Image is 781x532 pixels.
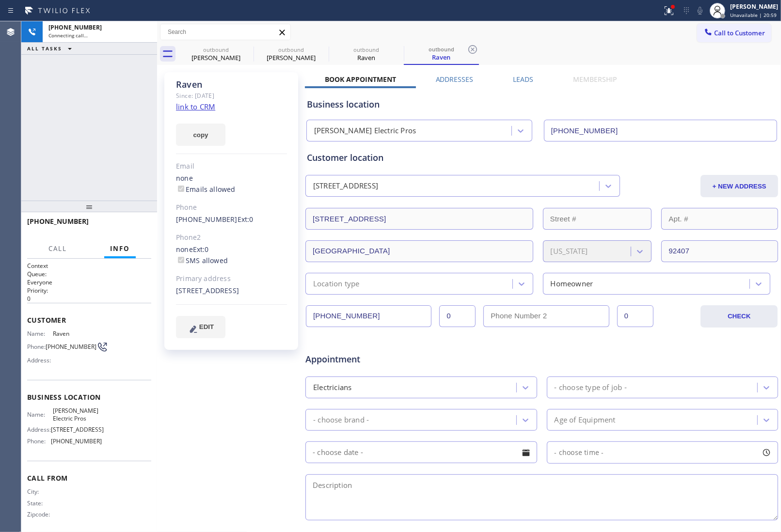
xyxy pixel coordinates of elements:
div: Primary address [176,273,287,284]
label: Emails allowed [176,185,236,194]
div: [PERSON_NAME] [730,2,778,11]
span: Phone: [27,438,51,445]
div: Phone [176,202,287,213]
div: [PERSON_NAME] Electric Pros [314,125,416,137]
input: Search [160,24,290,40]
div: [PERSON_NAME] [179,53,253,62]
span: Info [110,244,130,253]
span: Ext: 0 [193,245,209,254]
div: outbound [330,46,403,53]
button: Info [104,239,136,258]
div: Electricians [313,382,351,393]
label: Membership [573,75,617,84]
button: Call to Customer [697,24,771,42]
a: [PHONE_NUMBER] [176,215,238,224]
span: [STREET_ADDRESS] [51,426,104,433]
div: outbound [405,46,478,53]
div: none [176,173,287,195]
div: Business location [307,98,777,111]
span: State: [27,500,53,507]
button: Mute [693,4,707,17]
div: Chris Burke [255,43,328,65]
span: Name: [27,330,53,337]
div: none [176,244,287,266]
span: ALL TASKS [27,45,62,52]
span: Connecting call… [48,32,88,39]
button: EDIT [176,316,225,338]
input: Phone Number [306,305,431,327]
a: link to CRM [176,102,215,111]
div: Raven [330,53,403,62]
input: Address [305,208,533,230]
span: Call to Customer [714,29,765,37]
span: Ext: 0 [238,215,254,224]
span: Zipcode: [27,511,53,518]
button: + NEW ADDRESS [701,175,778,197]
span: Name: [27,411,53,418]
button: Call [43,239,73,258]
input: Phone Number [544,120,778,141]
button: copy [176,124,225,146]
div: [STREET_ADDRESS] [313,181,378,192]
div: - choose type of job - [555,382,627,393]
div: Since: [DATE] [176,90,287,101]
span: Raven [53,330,101,337]
label: SMS allowed [176,256,228,265]
span: [PHONE_NUMBER] [46,343,96,350]
span: [PHONE_NUMBER] [51,438,102,445]
div: Age of Equipment [555,414,616,425]
div: Raven [176,79,287,90]
button: CHECK [701,305,778,328]
input: Street # [543,208,652,230]
div: Raven [405,53,478,62]
span: Business location [27,392,151,402]
div: - choose brand - [313,414,369,425]
span: [PHONE_NUMBER] [48,23,102,31]
div: Chris Burke [179,43,253,65]
div: Email [176,161,287,172]
input: Emails allowed [178,186,184,192]
span: [PHONE_NUMBER] [27,217,89,226]
h2: Queue: [27,270,151,278]
div: outbound [179,46,253,53]
span: - choose time - [555,448,604,457]
span: EDIT [199,323,214,330]
span: Address: [27,426,51,433]
span: Unavailable | 20:59 [730,12,777,18]
h2: Priority: [27,286,151,295]
span: Customer [27,315,151,325]
div: [PERSON_NAME] [255,53,328,62]
input: City [305,240,533,262]
h1: Context [27,262,151,270]
div: [STREET_ADDRESS] [176,285,287,297]
p: Everyone [27,278,151,286]
span: [PERSON_NAME] Electric Pros [53,407,101,422]
div: Raven [405,43,478,64]
input: - choose date - [305,441,537,463]
input: SMS allowed [178,257,184,263]
span: Address: [27,357,53,364]
div: Homeowner [551,278,593,289]
span: Appointment [305,353,462,366]
div: Customer location [307,151,777,164]
div: Raven [330,43,403,65]
div: outbound [255,46,328,53]
button: ALL TASKS [21,43,81,54]
label: Leads [513,75,533,84]
span: Call From [27,473,151,483]
div: Location type [313,278,360,289]
label: Book Appointment [325,75,396,84]
input: ZIP [661,240,778,262]
span: Phone: [27,343,46,350]
span: Call [48,244,67,253]
p: 0 [27,295,151,303]
input: Phone Number 2 [483,305,609,327]
div: Phone2 [176,232,287,243]
input: Apt. # [661,208,778,230]
span: City: [27,488,53,495]
input: Ext. 2 [617,305,653,327]
input: Ext. [439,305,476,327]
label: Addresses [436,75,474,84]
